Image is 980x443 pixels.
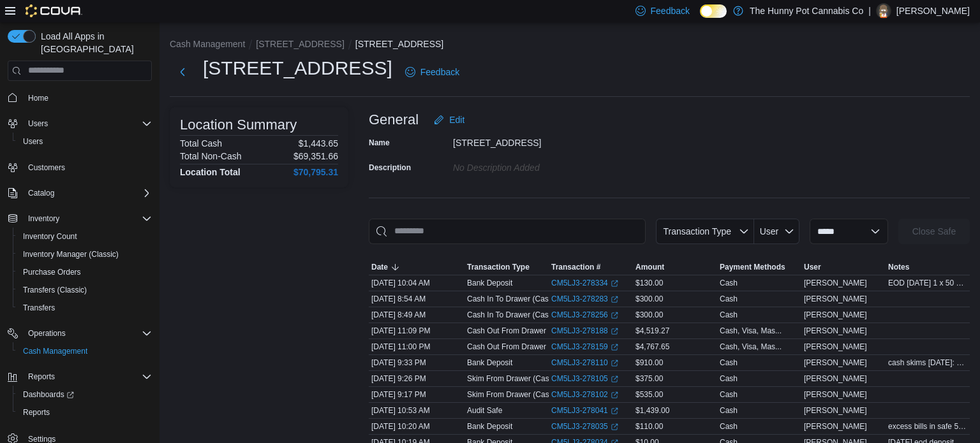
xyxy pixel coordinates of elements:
span: $1,439.00 [635,405,669,416]
a: Dashboards [13,386,157,403]
span: $300.00 [635,294,663,304]
span: Purchase Orders [23,267,81,277]
p: Bank Deposit [467,278,512,288]
a: Inventory Count [18,229,82,244]
span: $535.00 [635,389,663,400]
div: Abu Dauda [876,3,891,18]
span: [PERSON_NAME] [804,374,867,384]
a: Reports [18,405,55,420]
span: Inventory Count [23,231,77,242]
span: [PERSON_NAME] [804,278,867,288]
div: Cash [720,389,738,400]
div: Cash, Visa, Mas... [720,326,782,336]
span: Date [371,262,388,272]
p: Cash In To Drawer (Cash 2) [467,310,562,320]
button: Notes [886,259,970,275]
button: Cash Management [13,342,157,360]
span: [PERSON_NAME] [804,421,867,432]
div: [DATE] 10:53 AM [369,403,464,418]
span: [PERSON_NAME] [804,342,867,352]
a: CM5LJ3-278110External link [551,358,618,368]
button: Users [23,116,53,131]
p: Audit Safe [467,405,502,416]
button: User [754,219,799,244]
input: This is a search bar. As you type, the results lower in the page will automatically filter. [369,219,646,244]
span: Inventory Manager (Classic) [23,249,119,259]
svg: External link [611,407,618,415]
a: Transfers (Classic) [18,282,92,298]
p: $69,351.66 [293,151,338,161]
div: [STREET_ADDRESS] [453,133,624,148]
span: $4,767.65 [635,342,669,352]
span: $4,519.27 [635,326,669,336]
span: Dark Mode [700,18,701,18]
a: Transfers [18,300,60,316]
a: CM5LJ3-278188External link [551,326,618,336]
span: [PERSON_NAME] [804,326,867,336]
span: User [804,262,821,272]
svg: External link [611,280,618,287]
button: Users [3,115,157,133]
span: Home [23,90,152,106]
img: Cova [26,4,82,17]
a: CM5LJ3-278102External link [551,389,618,400]
span: [PERSON_NAME] [804,358,867,368]
h1: [STREET_ADDRESS] [203,55,392,81]
p: Cash Out From Drawer (Cash 2) [467,326,577,336]
span: Inventory Manager (Classic) [18,247,152,262]
span: Transfers [18,300,152,316]
button: Inventory [3,210,157,228]
div: Cash [720,358,738,368]
span: Feedback [420,66,459,78]
p: | [868,3,871,18]
div: [DATE] 8:54 AM [369,291,464,307]
h4: Location Total [180,167,241,177]
span: User [760,226,779,236]
input: Dark Mode [700,4,727,18]
h4: $70,795.31 [293,167,338,177]
svg: External link [611,328,618,335]
span: Users [28,119,48,129]
h6: Total Cash [180,138,222,149]
h3: Location Summary [180,117,297,133]
span: Reports [28,372,55,382]
a: Inventory Manager (Classic) [18,247,124,262]
button: Inventory Manager (Classic) [13,245,157,263]
span: $110.00 [635,421,663,432]
span: $375.00 [635,374,663,384]
button: Reports [3,368,157,386]
div: Cash, Visa, Mas... [720,342,782,352]
span: Dashboards [18,387,152,402]
span: Transfers (Classic) [18,282,152,298]
a: Customers [23,160,70,175]
span: Operations [28,328,66,338]
span: Load All Apps in [GEOGRAPHIC_DATA] [36,30,152,55]
span: excess bills in safe 50x1=50 20x3=60 [888,421,967,432]
button: Next [170,59,195,85]
svg: External link [611,344,618,351]
span: cash skims [DATE]: cash 1: $50 x 1 = $50 $20 x 16 = $320 $5 x 1 = $5 cash 2: $50 x 3 = $150 $20 x... [888,358,967,368]
span: Customers [28,163,65,173]
p: [PERSON_NAME] [896,3,970,18]
span: Inventory [23,211,152,226]
a: CM5LJ3-278334External link [551,278,618,288]
a: CM5LJ3-278283External link [551,294,618,304]
svg: External link [611,391,618,399]
svg: External link [611,375,618,383]
button: Operations [23,326,71,341]
button: Edit [429,107,470,133]
span: Catalog [23,185,152,201]
button: Transaction Type [656,219,754,244]
span: Transfers [23,303,55,313]
span: EOD [DATE] 1 x 50 = 50 3 x 20 = 60 1 x 10 = 10 2 x 5 = 10 [888,278,967,288]
button: [STREET_ADDRESS] [355,39,443,49]
a: CM5LJ3-278159External link [551,342,618,352]
p: Cash Out From Drawer (Cash 1) [467,342,577,352]
button: Transaction # [549,259,633,275]
span: Home [28,93,48,103]
span: $130.00 [635,278,663,288]
span: Users [18,134,152,149]
span: Transaction # [551,262,600,272]
span: Inventory Count [18,229,152,244]
svg: External link [611,423,618,431]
